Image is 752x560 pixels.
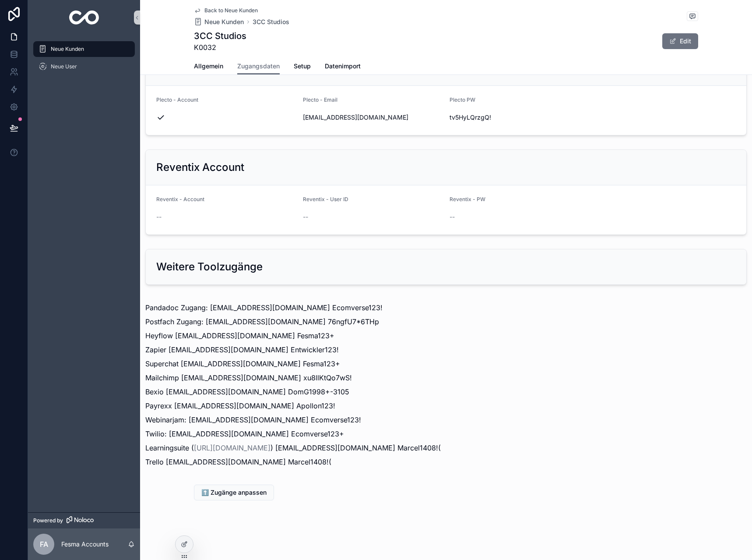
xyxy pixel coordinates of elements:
span: Plecto - Email [303,96,337,103]
img: App logo [69,11,99,25]
span: Allgemein [194,62,223,71]
h2: Reventix Account [156,160,244,174]
span: Neue Kunden [204,18,244,26]
span: tv5HyLQrzgQ! [450,113,589,122]
p: Webinarjam: [EMAIL_ADDRESS][DOMAIN_NAME] Ecomverse123! [145,415,747,425]
a: 3CC Studios [253,18,289,26]
a: Neue Kunden [194,18,244,26]
span: Plecto PW [450,96,475,103]
span: K0032 [194,42,246,53]
p: Pandadoc Zugang: [EMAIL_ADDRESS][DOMAIN_NAME] Ecomverse123! [145,302,747,313]
a: Back to Neue Kunden [194,7,258,14]
a: [URL][DOMAIN_NAME] [194,443,271,452]
h2: Weitere Toolzugänge [156,260,263,274]
span: Reventix - Account [156,196,204,202]
span: -- [156,213,162,221]
span: Datenimport [325,62,361,71]
span: Reventix - User ID [303,196,348,202]
p: Superchat [EMAIL_ADDRESS][DOMAIN_NAME] Fesma123+ [145,358,747,369]
span: Zugangsdaten [237,62,280,71]
span: -- [303,213,308,221]
a: Datenimport [325,58,361,76]
p: Trello [EMAIL_ADDRESS][DOMAIN_NAME] Marcel1408!( [145,457,747,467]
a: Setup [294,58,311,76]
span: Back to Neue Kunden [204,7,258,14]
a: Allgemein [194,58,223,76]
h1: 3CC Studios [194,30,246,42]
span: Neue User [51,63,77,70]
div: scrollable content [28,35,140,86]
button: Edit [662,33,698,49]
span: Plecto - Account [156,96,198,103]
a: Powered by [28,512,140,528]
a: Zugangsdaten [237,58,280,75]
a: Neue Kunden [33,41,135,57]
button: ⬆️ Zugänge anpassen [194,485,274,500]
span: [EMAIL_ADDRESS][DOMAIN_NAME] [303,113,443,122]
p: Fesma Accounts [61,540,109,549]
p: Heyflow [EMAIL_ADDRESS][DOMAIN_NAME] Fesma123+ [145,330,747,341]
a: Neue User [33,59,135,74]
p: Postfach Zugang: [EMAIL_ADDRESS][DOMAIN_NAME] 76ngfU7*6THp [145,316,747,327]
span: FA [40,539,48,549]
span: Setup [294,62,311,71]
span: Powered by [33,517,63,524]
p: Bexio [EMAIL_ADDRESS][DOMAIN_NAME] DomG1998+-3105 [145,386,747,397]
p: Twilio: [EMAIL_ADDRESS][DOMAIN_NAME] Ecomverse123+ [145,429,747,439]
p: Payrexx [EMAIL_ADDRESS][DOMAIN_NAME] Apollon123! [145,401,747,411]
p: Zapier [EMAIL_ADDRESS][DOMAIN_NAME] Entwickler123! [145,344,747,355]
p: Mailchimp [EMAIL_ADDRESS][DOMAIN_NAME] xu8llKtQo7wS! [145,372,747,383]
span: Reventix - PW [450,196,485,202]
span: ⬆️ Zugänge anpassen [201,488,267,497]
span: -- [450,213,455,221]
p: Learningsuite ( ) [EMAIL_ADDRESS][DOMAIN_NAME] Marcel1408!( [145,443,747,453]
span: Neue Kunden [51,46,84,53]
